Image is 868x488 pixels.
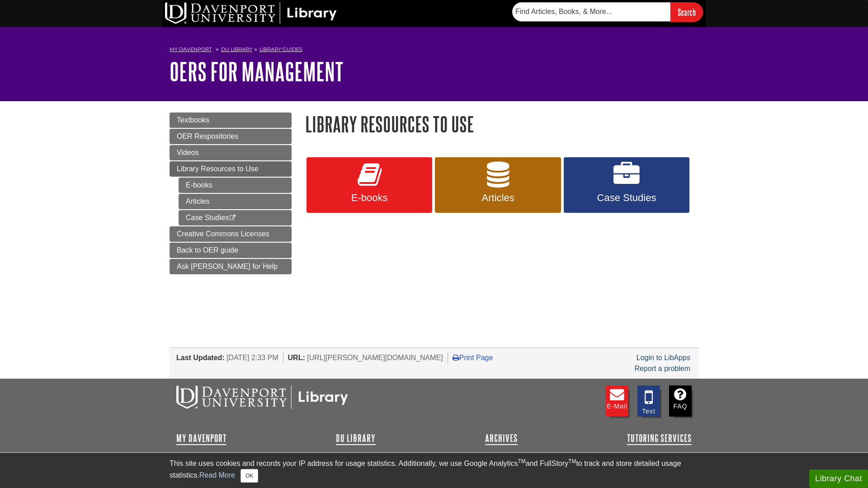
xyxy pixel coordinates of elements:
[177,149,199,156] span: Videos
[177,263,278,270] span: Ask [PERSON_NAME] for Help
[571,192,683,204] span: Case Studies
[176,433,226,444] a: My Davenport
[518,458,525,465] sup: TM
[485,433,518,444] a: Archives
[170,113,292,274] div: Guide Page Menu
[305,113,698,136] h1: Library Resources to Use
[170,145,292,160] a: Videos
[177,132,238,140] span: OER Respositories
[176,385,348,409] img: DU Libraries
[259,46,302,52] a: Library Guides
[179,194,292,209] a: Articles
[170,161,292,177] a: Library Resources to Use
[288,354,305,361] span: URL:
[313,192,425,204] span: E-books
[435,157,561,213] a: Articles
[229,215,236,221] i: This link opens in a new window
[170,259,292,274] a: Ask [PERSON_NAME] for Help
[170,46,212,53] a: My Davenport
[637,385,660,417] a: Text
[177,246,238,254] span: Back to OER guide
[809,469,868,488] button: Library Chat
[307,157,432,213] a: E-books
[512,2,670,21] input: Find Articles, Books, & More...
[176,354,225,361] span: Last Updated:
[199,471,235,479] a: Read More
[634,365,690,372] a: Report a problem
[170,43,698,58] nav: breadcrumb
[564,157,689,213] a: Case Studies
[170,57,344,85] a: OERs for Management
[670,2,703,22] input: Search
[170,243,292,258] a: Back to OER guide
[226,354,278,361] span: [DATE] 2:33 PM
[241,469,258,483] button: Close
[177,116,209,124] span: Textbooks
[170,226,292,242] a: Creative Commons Licenses
[170,113,292,128] a: Textbooks
[453,354,493,361] a: Print Page
[179,178,292,193] a: E-books
[177,165,259,173] span: Library Resources to Use
[606,385,628,417] a: E-mail
[627,433,692,444] a: Tutoring Services
[512,2,703,22] form: Searches DU Library's articles, books, and more
[453,354,459,361] i: Print Page
[221,46,252,52] a: DU Library
[669,385,692,417] a: FAQ
[307,354,443,361] span: [URL][PERSON_NAME][DOMAIN_NAME]
[336,433,376,444] a: DU Library
[442,192,554,204] span: Articles
[170,458,698,483] div: This site uses cookies and records your IP address for usage statistics. Additionally, we use Goo...
[170,129,292,144] a: OER Respositories
[165,2,337,24] img: DU Library
[179,210,292,225] a: Case Studies
[177,230,269,238] span: Creative Commons Licenses
[568,458,576,465] sup: TM
[637,354,690,361] a: Login to LibApps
